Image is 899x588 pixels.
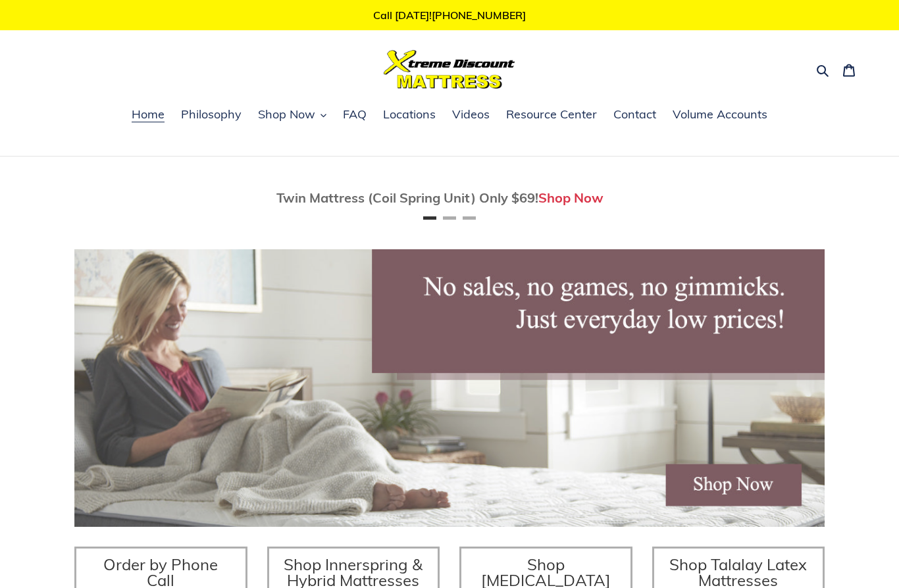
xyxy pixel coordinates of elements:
span: Contact [613,107,656,122]
img: Xtreme Discount Mattress [384,50,515,89]
span: Resource Center [506,107,597,122]
span: Shop Now [258,107,315,122]
button: Page 3 [463,216,476,220]
img: herobannermay2022-1652879215306_1200x.jpg [74,249,825,527]
a: FAQ [336,105,373,125]
a: Philosophy [174,105,248,125]
a: Volume Accounts [666,105,774,125]
a: Home [125,105,171,125]
a: Videos [446,105,496,125]
button: Page 1 [423,216,436,220]
span: Locations [383,107,436,122]
button: Shop Now [251,105,333,125]
a: [PHONE_NUMBER] [432,9,526,22]
span: Philosophy [181,107,242,122]
a: Resource Center [500,105,604,125]
span: Volume Accounts [673,107,767,122]
a: Contact [607,105,663,125]
span: Videos [452,107,490,122]
span: Home [132,107,165,122]
a: Shop Now [538,189,604,206]
span: Twin Mattress (Coil Spring Unit) Only $69! [276,189,538,206]
button: Page 2 [443,216,456,220]
a: Locations [376,105,442,125]
span: FAQ [343,107,367,122]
